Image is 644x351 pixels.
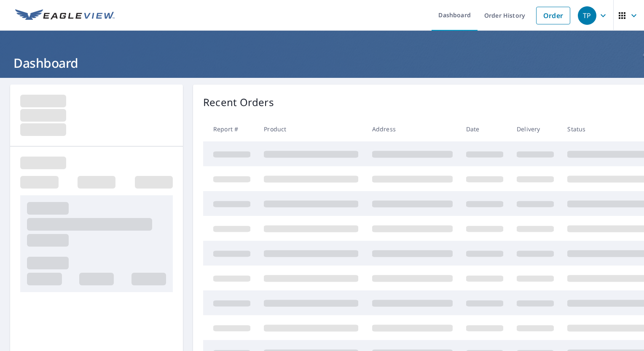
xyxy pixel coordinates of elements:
th: Address [365,117,459,141]
th: Delivery [510,117,561,141]
th: Report # [203,117,257,141]
a: Order [536,7,570,24]
h1: Dashboard [10,54,634,72]
th: Date [459,117,510,141]
div: TP [578,6,596,25]
p: Recent Orders [203,95,274,110]
th: Product [257,117,365,141]
img: EV Logo [15,9,115,22]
